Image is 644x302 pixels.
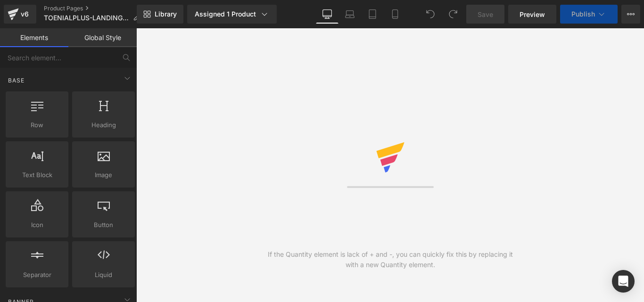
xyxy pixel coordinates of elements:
[19,8,31,20] div: v6
[520,9,545,19] span: Preview
[4,5,36,24] a: v6
[571,10,595,18] span: Publish
[8,270,66,280] span: Separator
[68,28,137,47] a: Global Style
[316,5,339,24] a: Desktop
[7,76,25,85] span: Base
[339,5,361,24] a: Laptop
[478,9,493,19] span: Save
[44,5,147,12] a: Product Pages
[612,270,635,293] div: Open Intercom Messenger
[508,5,556,24] a: Preview
[8,170,66,180] span: Text Block
[560,5,618,24] button: Publish
[384,5,406,24] a: Mobile
[8,220,66,230] span: Icon
[75,170,132,180] span: Image
[8,120,66,130] span: Row
[195,9,269,19] div: Assigned 1 Product
[361,5,384,24] a: Tablet
[75,220,132,230] span: Button
[137,5,183,24] a: New Library
[444,5,462,24] button: Redo
[263,249,517,270] div: If the Quantity element is lack of + and -, you can quickly fix this by replacing it with a new Q...
[621,5,640,24] button: More
[75,120,132,130] span: Heading
[155,10,177,18] span: Library
[75,270,132,280] span: Liquid
[421,5,440,24] button: Undo
[44,14,129,22] span: TOENIALPLUS-LANDING 02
